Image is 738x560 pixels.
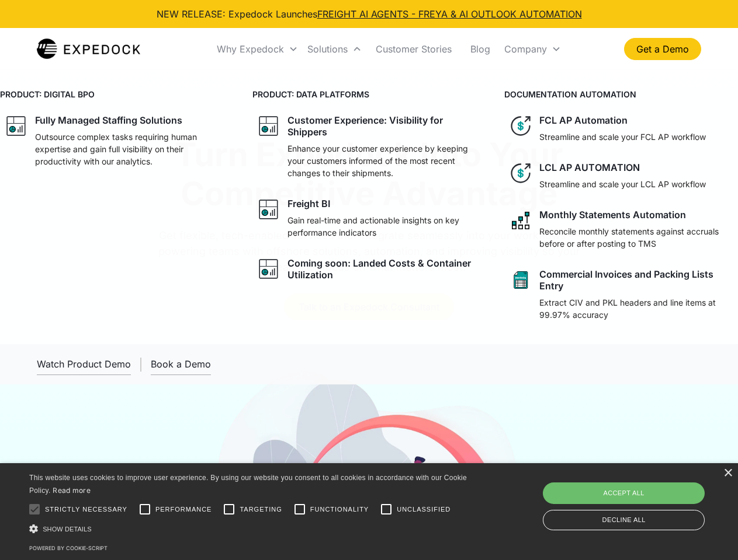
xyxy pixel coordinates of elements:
[29,523,471,535] div: Show details
[539,225,733,250] p: Reconcile monthly statements against accruals before or after posting to TMS
[504,264,738,325] a: sheet iconCommercial Invoices and Packing Lists EntryExtract CIV and PKL headers and line items a...
[500,29,566,69] div: Company
[155,505,212,514] span: Performance
[504,88,738,100] h4: DOCUMENTATION AUTOMATION
[504,110,738,148] a: dollar iconFCL AP AutomationStreamline and scale your FCL AP workflow
[45,505,127,514] span: Strictly necessary
[35,114,182,126] div: Fully Managed Staffing Solutions
[151,353,211,375] a: Book a Demo
[539,162,640,173] div: LCL AP AUTOMATION
[539,131,706,143] p: Streamline and scale your FCL AP workflow
[303,29,366,69] div: Solutions
[504,204,738,254] a: network like iconMonthly Statements AutomationReconcile monthly statements against accruals befor...
[397,505,451,514] span: Unclassified
[252,253,486,285] a: graph iconComing soon: Landed Costs & Container Utilization
[366,29,461,69] a: Customer Stories
[37,353,131,375] a: open lightbox
[509,209,532,232] img: network like icon
[509,162,532,185] img: dollar icon
[217,43,284,55] div: Why Expedock
[539,114,628,126] div: FCL AP Automation
[504,43,547,55] div: Company
[317,8,582,20] a: FREIGHT AI AGENTS - FREYA & AI OUTLOOK AUTOMATION
[29,474,467,495] span: This website uses cookies to improve user experience. By using our website you consent to all coo...
[543,434,738,560] iframe: Chat Widget
[37,37,140,61] img: Expedock Logo
[287,142,481,179] p: Enhance your customer experience by keeping your customers informed of the most recent changes to...
[509,268,532,292] img: sheet icon
[252,193,486,243] a: graph iconFreight BIGain real-time and actionable insights on key performance indicators
[461,29,500,69] a: Blog
[307,43,348,55] div: Solutions
[287,257,481,281] div: Coming soon: Landed Costs & Container Utilization
[257,198,280,221] img: graph icon
[37,358,131,370] div: Watch Product Demo
[624,38,701,60] a: Get a Demo
[252,88,486,100] h4: PRODUCT: DATA PLATFORMS
[151,358,211,370] div: Book a Demo
[287,214,481,239] p: Gain real-time and actionable insights on key performance indicators
[53,486,91,495] a: Read more
[287,198,330,209] div: Freight BI
[539,268,733,292] div: Commercial Invoices and Packing Lists Entry
[35,131,229,167] p: Outsource complex tasks requiring human expertise and gain full visibility on their productivity ...
[252,110,486,184] a: graph iconCustomer Experience: Visibility for ShippersEnhance your customer experience by keeping...
[212,29,303,69] div: Why Expedock
[310,505,369,514] span: Functionality
[43,526,92,533] span: Show details
[539,178,706,190] p: Streamline and scale your LCL AP workflow
[37,37,140,61] a: home
[257,257,280,281] img: graph icon
[240,505,282,514] span: Targeting
[257,114,280,138] img: graph icon
[539,209,686,220] div: Monthly Statements Automation
[157,7,582,21] div: NEW RELEASE: Expedock Launches
[539,296,733,321] p: Extract CIV and PKL headers and line items at 99.97% accuracy
[509,114,532,138] img: dollar icon
[287,114,481,138] div: Customer Experience: Visibility for Shippers
[29,545,108,551] a: Powered by cookie-script
[5,114,28,138] img: graph icon
[504,157,738,195] a: dollar iconLCL AP AUTOMATIONStreamline and scale your LCL AP workflow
